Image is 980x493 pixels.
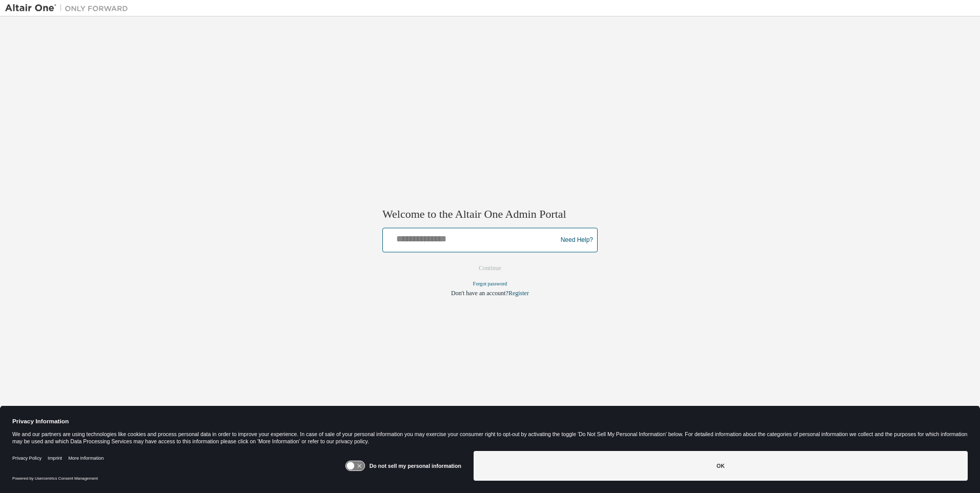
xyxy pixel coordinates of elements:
img: Altair One [5,3,133,13]
a: Forgot password [473,281,507,287]
h2: Welcome to the Altair One Admin Portal [382,207,598,221]
a: Need Help? [561,240,593,240]
span: Don't have an account? [451,290,508,297]
a: Register [508,290,529,297]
